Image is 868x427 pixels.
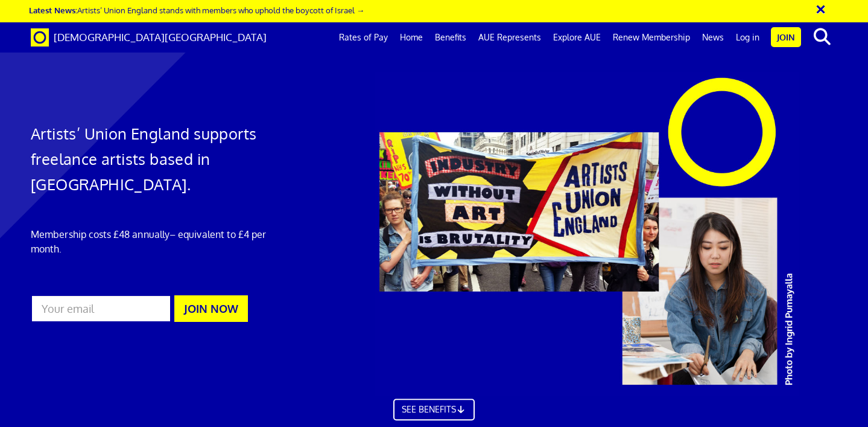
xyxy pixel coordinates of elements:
[29,5,77,15] strong: Latest News:
[174,295,248,322] button: JOIN NOW
[31,295,171,323] input: Your email
[29,5,364,15] a: Latest News:Artists’ Union England stands with members who uphold the boycott of Israel →
[730,22,765,53] a: Log in
[22,22,276,53] a: Brand [DEMOGRAPHIC_DATA][GEOGRAPHIC_DATA]
[54,31,267,43] span: [DEMOGRAPHIC_DATA][GEOGRAPHIC_DATA]
[31,121,288,197] h1: Artists’ Union England supports freelance artists based in [GEOGRAPHIC_DATA].
[472,22,547,53] a: AUE Represents
[429,22,472,53] a: Benefits
[547,22,607,53] a: Explore AUE
[394,22,429,53] a: Home
[607,22,696,53] a: Renew Membership
[803,24,840,50] button: search
[696,22,730,53] a: News
[31,227,288,256] p: Membership costs £48 annually – equivalent to £4 per month.
[333,22,394,53] a: Rates of Pay
[771,27,801,47] a: Join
